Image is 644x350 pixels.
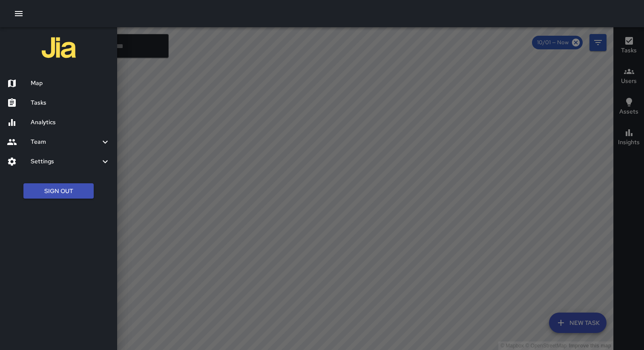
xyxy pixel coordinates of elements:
[31,137,100,147] h6: Team
[42,31,76,65] img: jia-logo
[31,118,110,127] h6: Analytics
[31,157,100,166] h6: Settings
[31,98,110,108] h6: Tasks
[23,183,94,199] button: Sign Out
[31,79,110,88] h6: Map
